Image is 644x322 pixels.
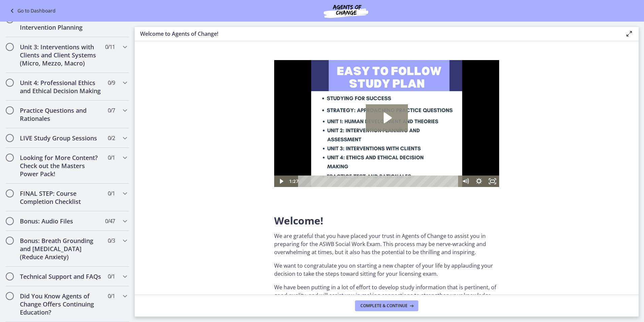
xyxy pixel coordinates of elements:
span: 0 / 7 [108,106,115,114]
span: Welcome! [274,214,323,227]
button: Fullscreen [212,115,225,127]
span: 0 / 1 [108,189,115,197]
h2: Practice Questions and Rationales [20,106,102,123]
span: 0 / 47 [105,217,115,225]
button: Show settings menu [198,115,212,127]
button: Complete & continue [355,300,418,311]
span: 0 / 11 [105,43,115,51]
button: Mute [185,115,198,127]
h2: Did You Know Agents of Change Offers Continuing Education? [20,292,102,316]
span: 0 / 1 [108,272,115,280]
button: Play Video: c1o6hcmjueu5qasqsu00.mp4 [92,44,134,71]
span: Complete & continue [360,303,408,308]
h3: Welcome to Agents of Change! [140,30,614,38]
p: We want to congratulate you on starting a new chapter of your life by applauding your decision to... [274,262,499,278]
h2: Technical Support and FAQs [20,272,102,280]
h2: Bonus: Breath Grounding and [MEDICAL_DATA] (Reduce Anxiety) [20,237,102,261]
h2: Bonus: Audio Files [20,217,102,225]
span: 0 / 9 [108,79,115,87]
div: Playbar [29,115,181,127]
img: Agents of Change [305,3,386,19]
h2: Looking for More Content? Check out the Masters Power Pack! [20,154,102,178]
h2: FINAL STEP: Course Completion Checklist [20,189,102,206]
h2: Unit 4: Professional Ethics and Ethical Decision Making [20,79,102,95]
h2: Unit 2: Assessment and Intervention Planning [20,15,102,31]
a: Go to Dashboard [8,7,56,15]
p: We are grateful that you have placed your trust in Agents of Change to assist you in preparing fo... [274,232,499,256]
span: 0 / 3 [108,237,115,245]
span: 0 / 2 [108,134,115,142]
h2: Unit 3: Interventions with Clients and Client Systems (Micro, Mezzo, Macro) [20,43,102,67]
h2: LIVE Study Group Sessions [20,134,102,142]
span: 0 / 1 [108,154,115,162]
span: 0 / 1 [108,292,115,300]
